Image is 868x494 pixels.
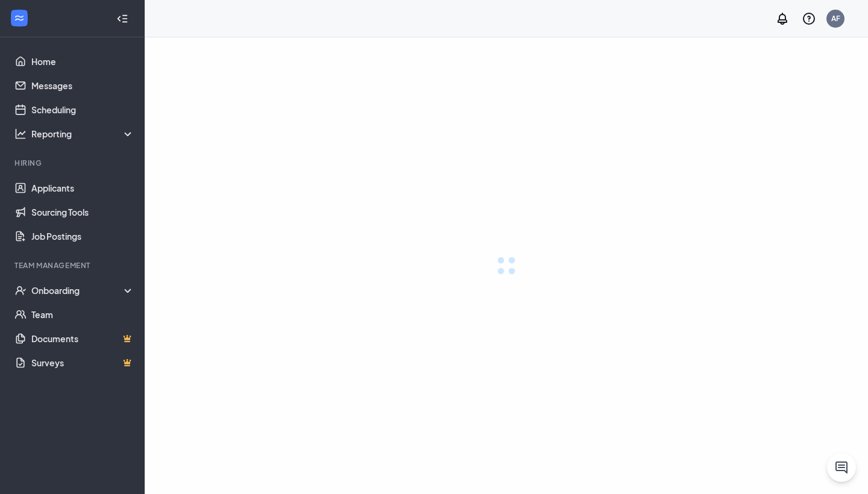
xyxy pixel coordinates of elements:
a: Job Postings [31,224,134,248]
a: SurveysCrown [31,351,134,375]
div: AF [831,13,840,23]
a: Messages [31,73,134,98]
a: Applicants [31,176,134,200]
a: Scheduling [31,98,134,122]
div: Team Management [14,260,132,270]
a: DocumentsCrown [31,327,134,351]
a: Home [31,49,134,73]
svg: WorkstreamLogo [13,12,25,24]
svg: Analysis [14,128,27,140]
div: Onboarding [31,284,135,296]
button: ChatActive [827,453,856,482]
svg: ChatActive [834,460,849,475]
svg: Collapse [116,13,128,25]
svg: UserCheck [14,284,27,296]
svg: QuestionInfo [802,11,816,26]
div: Hiring [14,158,132,168]
a: Team [31,302,134,327]
a: Sourcing Tools [31,200,134,224]
svg: Notifications [775,11,790,26]
div: Reporting [31,128,135,140]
